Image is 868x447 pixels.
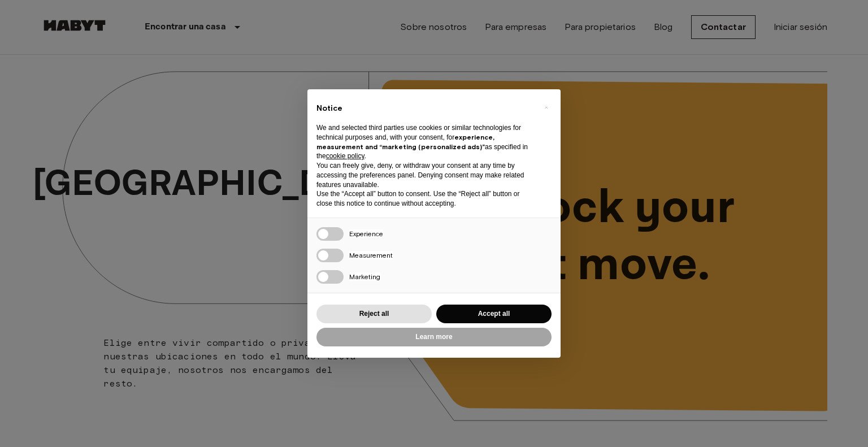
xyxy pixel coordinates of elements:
span: Marketing [349,272,380,281]
p: We and selected third parties use cookies or similar technologies for technical purposes and, wit... [316,123,533,161]
p: You can freely give, deny, or withdraw your consent at any time by accessing the preferences pane... [316,161,533,189]
span: Measurement [349,251,393,259]
a: cookie policy [326,152,364,160]
h2: Notice [316,103,533,114]
button: Learn more [316,328,552,346]
span: Experience [349,229,383,238]
button: Close this notice [537,98,555,116]
button: Accept all [436,305,552,323]
span: × [544,101,548,114]
p: Use the “Accept all” button to consent. Use the “Reject all” button or close this notice to conti... [316,189,533,209]
button: Reject all [316,305,432,323]
strong: experience, measurement and “marketing (personalized ads)” [316,133,494,151]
